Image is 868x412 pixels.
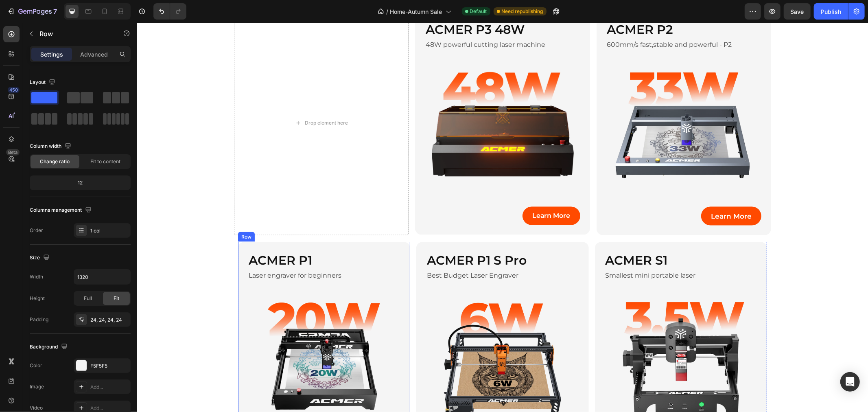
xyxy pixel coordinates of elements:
p: 48W powerful cutting laser machine [289,16,442,28]
div: 450 [8,87,20,93]
div: Color [30,362,42,369]
span: / [387,7,389,16]
button: Save [784,3,811,20]
p: Row [39,29,109,39]
div: Drop element here [168,97,211,103]
button: 7 [3,3,61,20]
div: 12 [31,177,129,188]
p: 7 [53,7,57,16]
h2: ACMER S1 [468,229,620,246]
span: Home-Autumn Sale [390,7,442,16]
div: Undo/Redo [153,3,186,20]
div: Video [30,404,43,412]
button: Publish [814,3,848,20]
div: Width [30,273,43,281]
div: Open Intercom Messenger [840,372,860,392]
div: 24, 24, 24, 24 [90,316,129,324]
div: 1 col [90,227,129,234]
span: Full [84,295,92,302]
div: Size [30,252,51,263]
span: Fit to content [90,158,120,165]
div: Order [30,227,43,234]
iframe: Design area [137,23,868,412]
span: Need republishing [502,8,543,15]
p: Learn More [574,187,614,200]
h2: ACMER P1 [111,229,263,246]
div: Background [30,342,69,353]
span: Save [791,8,804,15]
div: Columns management [30,205,93,216]
p: Settings [40,50,63,59]
div: Height [30,295,45,302]
div: Publish [821,7,841,16]
div: F5F5F5 [90,362,129,370]
p: 600mm/s fast,stable and powerful - P2 [470,16,623,28]
div: Column width [30,141,73,152]
input: Auto [74,270,130,284]
div: Padding [30,316,48,323]
a: ACMER laser engraving machine-world first corexy laser [288,28,443,184]
a: ACMER laser engraving machine-P2 33W powerful laser engraver [469,28,624,184]
p: Smallest mini portable laser [468,247,619,259]
span: Default [470,8,487,15]
p: Learn More [395,187,433,199]
h2: ACMER P1 S Pro [289,229,442,246]
p: Laser engraver for beginners [112,247,262,259]
p: Best Budget Laser Engraver [290,247,441,259]
p: Advanced [80,50,108,59]
div: Layout [30,77,57,88]
span: Fit [114,295,119,302]
div: Row [103,210,116,218]
div: Beta [6,149,20,156]
div: Image [30,383,44,390]
div: Add... [90,405,129,412]
span: Change ratio [40,158,70,165]
div: Add... [90,384,129,391]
